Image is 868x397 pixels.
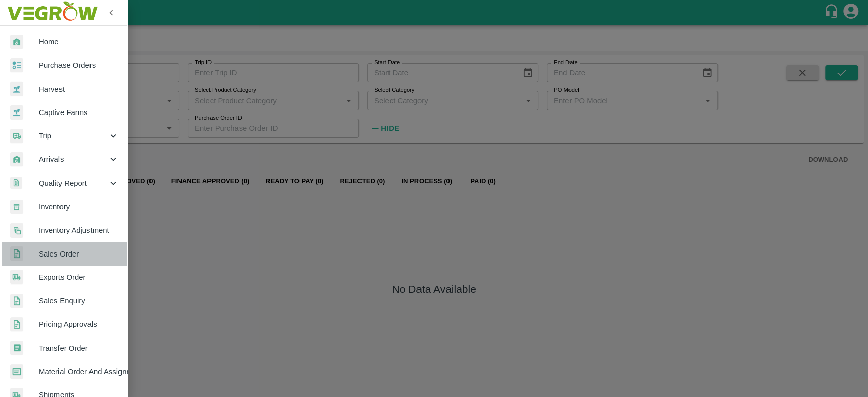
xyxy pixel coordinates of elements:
[39,178,108,189] span: Quality Report
[10,81,23,97] img: harvest
[39,201,119,212] span: Inventory
[10,223,23,238] img: inventory
[10,364,23,379] img: centralMaterial
[39,130,108,141] span: Trip
[10,294,23,308] img: sales
[10,317,23,332] img: sales
[39,107,119,118] span: Captive Farms
[39,366,119,377] span: Material Order And Assignment
[10,129,23,144] img: delivery
[39,224,119,236] span: Inventory Adjustment
[39,272,119,283] span: Exports Order
[10,177,22,189] img: qualityReport
[10,152,23,167] img: whArrival
[39,343,119,354] span: Transfer Order
[10,58,23,73] img: reciept
[39,319,119,330] span: Pricing Approvals
[39,83,119,95] span: Harvest
[10,35,23,49] img: whArrival
[39,36,119,47] span: Home
[39,248,119,260] span: Sales Order
[10,105,23,120] img: harvest
[10,341,23,355] img: whTransfer
[10,246,23,261] img: sales
[10,200,23,214] img: whInventory
[10,270,23,285] img: shipments
[39,60,119,71] span: Purchase Orders
[39,295,119,306] span: Sales Enquiry
[39,154,108,165] span: Arrivals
